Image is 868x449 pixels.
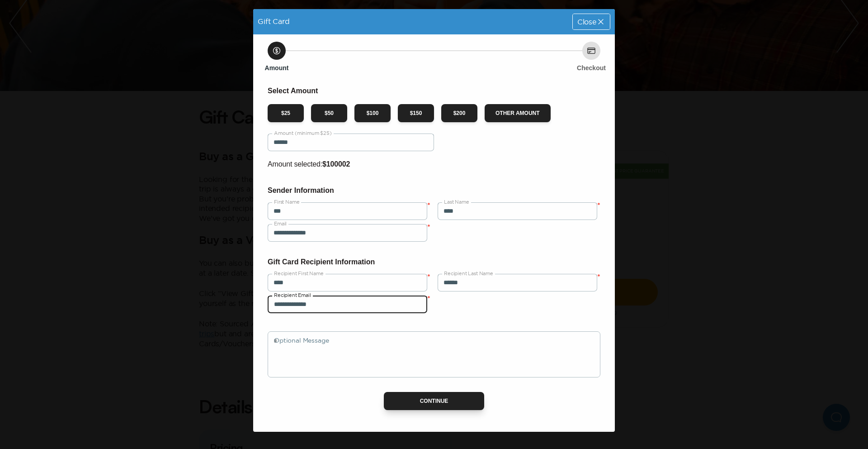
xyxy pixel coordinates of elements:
p: Amount selected: [268,158,600,170]
button: Continue [384,392,485,410]
button: Other Amount [485,104,551,122]
h6: Gift Card Recipient Information [268,256,600,268]
h6: Checkout [577,63,606,72]
h6: Sender Information [268,185,600,196]
button: $100 [354,104,391,122]
h6: Select Amount [268,85,600,97]
span: Close [577,18,596,25]
button: $150 [398,104,434,122]
button: $25 [268,104,304,122]
span: Gift Card [258,17,290,25]
button: $200 [441,104,477,122]
span: $ 100002 [322,160,350,168]
h6: Amount [265,63,289,72]
button: $50 [311,104,347,122]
